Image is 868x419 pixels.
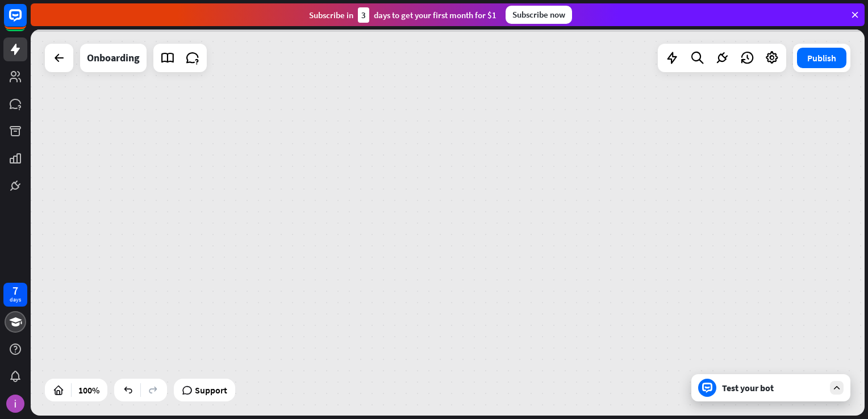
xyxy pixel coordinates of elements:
div: 3 [358,7,369,23]
div: Subscribe now [506,6,572,24]
div: 7 [12,286,18,296]
div: days [10,296,21,304]
div: Subscribe in days to get your first month for $1 [309,7,496,23]
a: 7 days [3,283,27,307]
